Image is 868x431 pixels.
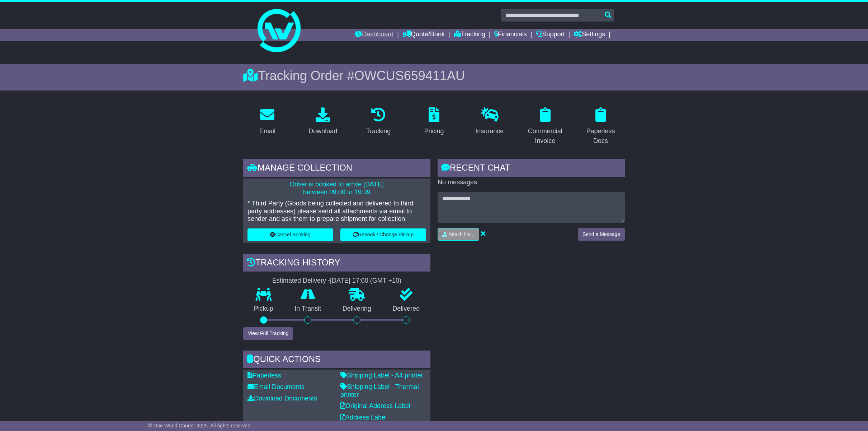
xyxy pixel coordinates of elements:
[340,383,419,398] a: Shipping Label - Thermal printer
[402,29,445,41] a: Quote/Book
[355,29,393,41] a: Dashboard
[382,305,431,313] p: Delivered
[525,126,565,146] div: Commercial Invoice
[243,159,430,179] div: Manage collection
[148,423,252,428] span: © One World Courier 2025. All rights reserved.
[340,414,387,421] a: Address Label
[438,159,625,179] div: RECENT CHAT
[536,29,565,41] a: Support
[340,228,426,241] button: Rebook / Change Pickup
[255,105,280,139] a: Email
[308,126,337,136] div: Download
[243,351,430,370] div: Quick Actions
[247,228,333,241] button: Cancel Booking
[366,126,391,136] div: Tracking
[475,126,504,136] div: Insurance
[243,68,625,83] div: Tracking Order #
[243,305,284,313] p: Pickup
[247,395,317,402] a: Download Documents
[243,327,293,340] button: View Full Tracking
[494,29,527,41] a: Financials
[247,181,426,196] p: Driver is booked to arrive [DATE] between 09:00 to 19:39
[247,372,281,379] a: Paperless
[330,277,401,285] div: [DATE] 17:00 (GMT +10)
[284,305,332,313] p: In Transit
[424,126,444,136] div: Pricing
[419,105,448,139] a: Pricing
[243,277,430,285] div: Estimated Delivery -
[471,105,508,139] a: Insurance
[438,179,625,186] p: No messages
[340,402,410,409] a: Original Address Label
[332,305,382,313] p: Delivering
[574,29,605,41] a: Settings
[247,383,305,390] a: Email Documents
[576,105,625,148] a: Paperless Docs
[454,29,485,41] a: Tracking
[578,228,625,241] button: Send a Message
[304,105,342,139] a: Download
[521,105,569,148] a: Commercial Invoice
[354,68,465,83] span: OWCUS659411AU
[243,254,430,273] div: Tracking history
[581,126,620,146] div: Paperless Docs
[247,200,426,223] p: * Third Party (Goods being collected and delivered to third party addresses) please send all atta...
[340,372,423,379] a: Shipping Label - A4 printer
[259,126,275,136] div: Email
[362,105,395,139] a: Tracking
